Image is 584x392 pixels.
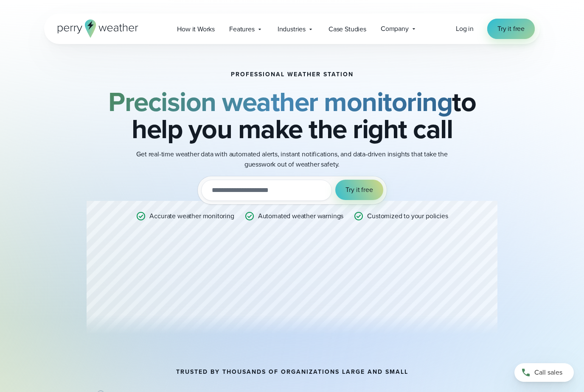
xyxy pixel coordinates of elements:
[229,24,255,34] span: Features
[487,19,535,39] a: Try it free
[335,180,383,200] button: Try it free
[456,24,474,34] a: Log in
[258,211,343,221] p: Automated weather warnings
[534,367,562,378] span: Call sales
[231,71,354,78] h1: Professional Weather Station
[278,24,306,34] span: Industries
[514,363,574,382] a: Call sales
[381,24,409,34] span: Company
[497,24,525,34] span: Try it free
[177,24,215,34] span: How it Works
[108,82,452,122] strong: Precision weather monitoring
[456,24,474,33] span: Log in
[321,20,373,38] a: Case Studies
[87,88,497,142] h2: to help you make the right call
[122,149,462,170] p: Get real-time weather data with automated alerts, instant notifications, and data-driven insights...
[345,185,373,195] span: Try it free
[170,20,222,38] a: How it Works
[328,24,366,34] span: Case Studies
[176,369,408,375] h2: TRUSTED BY THOUSANDS OF ORGANIZATIONS LARGE AND SMALL
[367,211,448,221] p: Customized to your policies
[149,211,234,221] p: Accurate weather monitoring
